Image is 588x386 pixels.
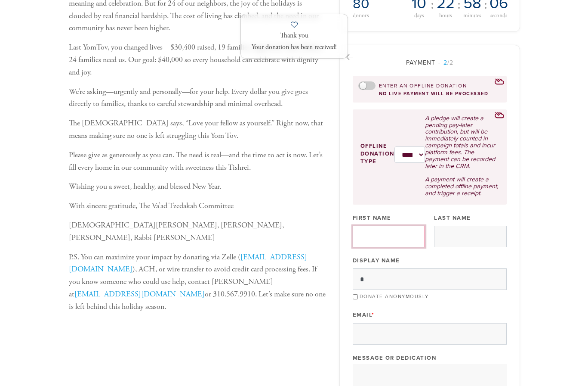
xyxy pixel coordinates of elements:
span: minutes [463,13,481,19]
label: Last Name [434,214,471,222]
span: 2 [443,59,447,66]
a: [EMAIL_ADDRESS][DOMAIN_NAME] [74,289,205,299]
p: A pledge will create a pending pay-later contribution, but will be immediately counted in campaig... [425,115,499,170]
div: donors [353,12,406,19]
span: /2 [438,59,453,66]
p: [DEMOGRAPHIC_DATA][PERSON_NAME], [PERSON_NAME], [PERSON_NAME], Rabbi [PERSON_NAME] [69,219,326,244]
p: The [DEMOGRAPHIC_DATA] says, “Love your fellow as yourself.” Right now, that means making sure no... [69,117,326,142]
label: Donate Anonymously [360,293,429,299]
p: Last YomTov, you changed lives—$30,400 raised, 19 families supported. This Tishrei, 24 families n... [69,41,326,78]
label: Display Name [353,257,400,265]
span: days [414,13,424,19]
label: Message or dedication [353,354,437,362]
label: Offline donation type [360,142,394,166]
p: We’re asking—urgently and personally—for your help. Every dollar you give goes directly to famili... [69,86,326,111]
span: hours [439,13,452,19]
span: Your donation has been received! [252,43,337,51]
p: A payment will create a completed offline payment, and trigger a receipt. [425,176,499,197]
p: With sincere gratitude, The Va’ad Tzedakah Committee [69,200,326,212]
span: This field is required. [372,311,375,318]
label: Email [353,311,375,319]
span: Thank you [280,31,308,40]
label: Enter an offline donation [379,82,467,90]
p: P.S. You can maximize your impact by donating via Zelle ( ), ACH, or wire transfer to avoid credi... [69,251,326,313]
div: Payment [353,58,507,67]
p: Wishing you a sweet, healthy, and blessed New Year. [69,181,326,193]
span: seconds [490,13,507,19]
label: First Name [353,214,391,222]
div: no live payment will be processed [358,91,501,96]
p: Please give as generously as you can. The need is real—and the time to act is now. Let’s fill eve... [69,149,326,174]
